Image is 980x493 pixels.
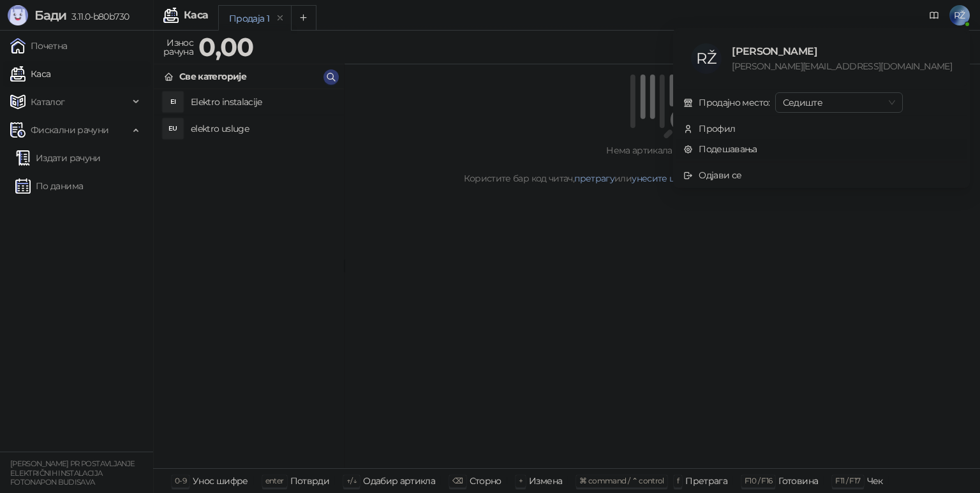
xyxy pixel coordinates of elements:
[867,473,883,489] div: Чек
[835,476,860,485] span: F11 / F17
[163,118,183,139] div: EU
[778,473,818,489] div: Готовина
[34,8,66,23] span: Бади
[191,92,334,112] h4: Elektro instalacije
[290,473,330,489] div: Потврди
[683,143,757,155] a: Подешавања
[632,173,701,184] a: унесите шифру
[529,473,562,489] div: Измена
[272,13,288,24] button: remove
[10,459,135,487] small: [PERSON_NAME] PR POSTAVLJANJE ELEKTRIČNIH INSTALACIJA FOTONAPON BUDISAVA
[949,5,970,25] span: RŽ
[699,168,741,182] div: Одјави се
[519,476,523,485] span: +
[161,34,196,60] div: Износ рачуна
[175,476,186,485] span: 0-9
[579,476,664,485] span: ⌘ command / ⌃ control
[732,43,952,59] div: [PERSON_NAME]
[732,59,952,73] div: [PERSON_NAME][EMAIL_ADDRESS][DOMAIN_NAME]
[291,5,316,31] button: Add tab
[691,43,722,74] span: RŽ
[10,61,50,87] a: Каса
[229,11,269,25] div: Продаја 1
[470,473,501,489] div: Сторно
[8,5,28,25] img: Logo
[360,143,965,185] div: Нема артикала на рачуну. Користите бар код читач, или како бисте додали артикле на рачун.
[346,476,357,485] span: ↑/↓
[745,476,772,485] span: F10 / F16
[184,10,208,20] div: Каса
[924,5,944,25] a: Документација
[10,33,68,59] a: Почетна
[31,117,108,143] span: Фискални рачуни
[163,92,183,112] div: EI
[452,476,463,485] span: ⌫
[699,96,769,110] div: Продајно место:
[15,173,83,199] a: По данима
[265,476,284,485] span: enter
[783,93,895,112] span: Седиште
[574,173,614,184] a: претрагу
[66,11,129,22] span: 3.11.0-b80b730
[363,473,435,489] div: Одабир артикла
[191,118,334,139] h4: elektro usluge
[193,473,248,489] div: Унос шифре
[699,122,735,136] div: Профил
[685,473,727,489] div: Претрага
[198,31,253,62] strong: 0,00
[31,89,65,115] span: Каталог
[15,145,101,171] a: Издати рачуни
[179,69,246,83] div: Све категорије
[154,89,344,468] div: grid
[677,476,679,485] span: f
